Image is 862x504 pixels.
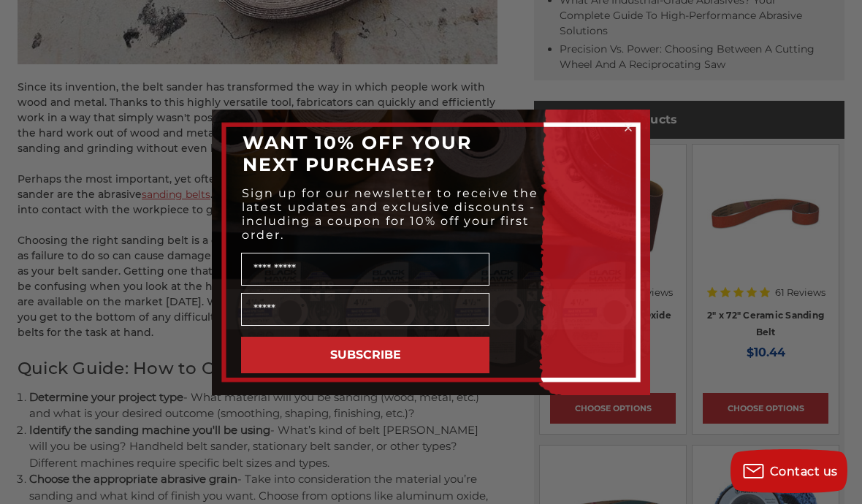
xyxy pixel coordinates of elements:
[241,293,489,326] input: Email
[242,186,538,242] span: Sign up for our newsletter to receive the latest updates and exclusive discounts - including a co...
[621,121,636,135] button: Close dialog
[731,449,847,493] button: Contact us
[770,465,838,478] span: Contact us
[243,131,472,175] span: WANT 10% OFF YOUR NEXT PURCHASE?
[241,337,489,373] button: SUBSCRIBE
